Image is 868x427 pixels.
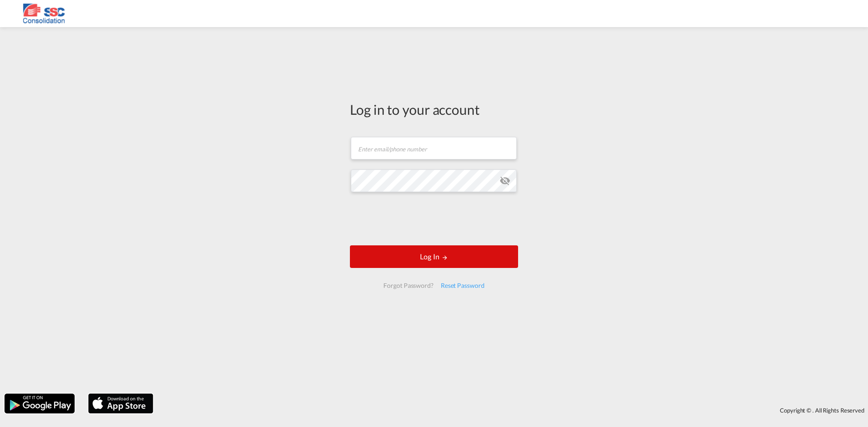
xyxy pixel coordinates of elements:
iframe: reCAPTCHA [365,201,503,236]
div: Reset Password [437,277,488,294]
img: apple.png [87,393,154,414]
div: Log in to your account [350,100,518,119]
button: LOGIN [350,245,518,268]
div: Copyright © . All Rights Reserved [158,403,868,418]
md-icon: icon-eye-off [500,175,510,186]
div: Forgot Password? [380,277,437,294]
img: google.png [4,393,75,414]
input: Enter email/phone number [351,137,517,160]
img: 37d256205c1f11ecaa91a72466fb0159.png [14,4,75,24]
